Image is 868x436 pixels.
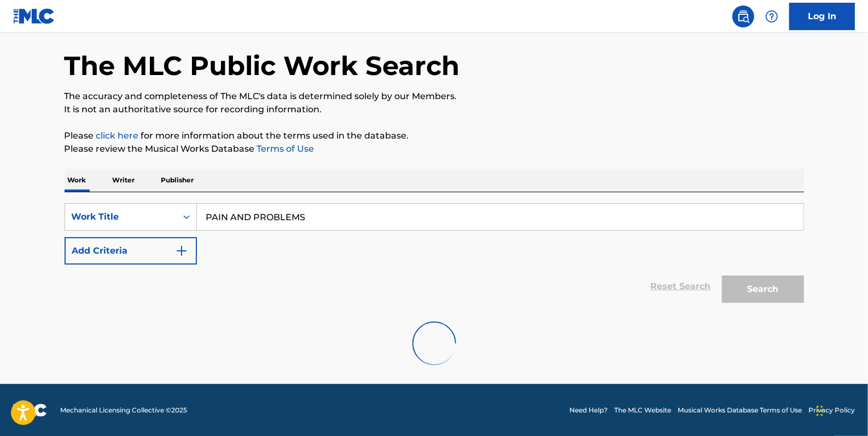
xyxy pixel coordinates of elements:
a: Public Search [732,5,754,27]
form: Search Form [65,203,804,308]
div: Drag [817,394,823,427]
p: Please for more information about the terms used in the database. [65,129,804,142]
h1: The MLC Public Work Search [65,49,460,82]
img: MLC Logo [13,8,55,24]
a: Need Help? [569,405,608,415]
img: help [765,10,778,23]
a: Terms of Use [255,144,314,154]
a: click here [96,130,139,141]
p: The accuracy and completeness of The MLC's data is determined solely by our Members. [65,90,804,103]
p: It is not an authoritative source for recording information. [65,103,804,116]
span: Mechanical Licensing Collective © 2025 [60,405,187,415]
p: Publisher [158,169,197,192]
img: logo [13,404,47,417]
a: The MLC Website [614,405,671,415]
p: Writer [109,169,138,192]
img: 9d2ae6d4665cec9f34b9.svg [175,244,188,257]
button: Add Criteria [65,237,197,265]
div: Work Title [72,210,170,223]
img: preloader [403,313,464,374]
a: Musical Works Database Terms of Use [678,405,802,415]
p: Work [65,169,90,192]
div: Help [761,5,783,27]
a: Privacy Policy [808,405,855,415]
img: search [737,10,750,23]
iframe: Chat Widget [813,383,868,436]
p: Please review the Musical Works Database [65,142,804,156]
a: Log In [789,3,855,30]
